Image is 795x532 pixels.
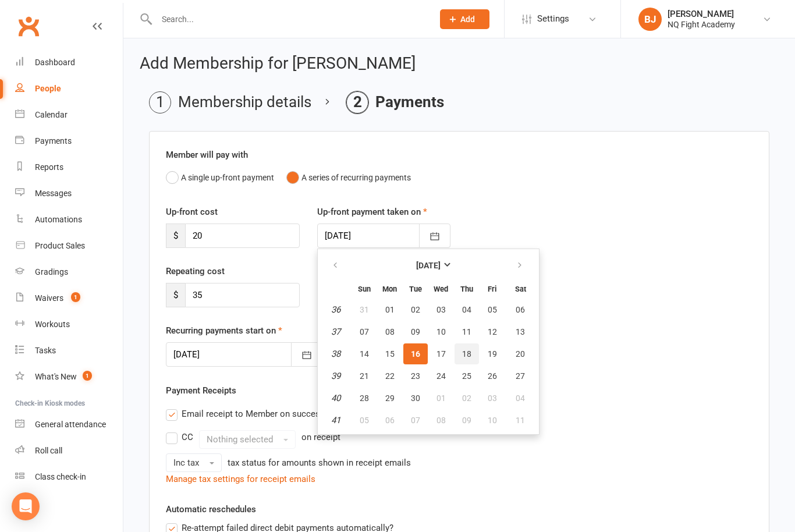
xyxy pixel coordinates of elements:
[434,285,448,293] small: Wednesday
[403,343,428,364] button: 16
[403,366,428,386] button: 23
[317,205,427,219] label: Up-front payment taken on
[228,456,411,470] div: tax status for amounts shown in receipt emails
[15,233,123,259] a: Product Sales
[15,259,123,285] a: Gradings
[166,407,374,421] label: Email receipt to Member on successful payment?
[166,502,256,516] label: Automatic reschedules
[488,371,497,381] span: 26
[488,416,497,425] span: 10
[15,364,123,390] a: What's New1
[378,410,402,431] button: 06
[506,299,535,320] button: 06
[409,285,422,293] small: Tuesday
[35,189,72,198] div: Messages
[378,366,402,386] button: 22
[360,349,369,359] span: 14
[166,384,236,398] label: Payment Receipts
[166,453,222,472] button: Inc tax
[166,205,218,219] label: Up-front cost
[638,8,662,31] div: BJ
[416,261,441,270] strong: [DATE]
[352,410,377,431] button: 05
[480,343,505,364] button: 19
[360,416,369,425] span: 05
[385,416,395,425] span: 06
[436,416,446,425] span: 08
[360,305,369,314] span: 31
[403,321,428,342] button: 09
[166,283,185,307] span: $
[35,320,70,329] div: Workouts
[462,393,471,403] span: 02
[429,321,453,342] button: 10
[15,285,123,311] a: Waivers 1
[462,327,471,336] span: 11
[15,207,123,233] a: Automations
[331,327,340,337] em: 37
[488,285,496,293] small: Friday
[516,416,525,425] span: 11
[35,420,106,429] div: General attendance
[516,349,525,359] span: 20
[480,299,505,320] button: 05
[385,349,395,359] span: 15
[15,338,123,364] a: Tasks
[411,349,420,359] span: 16
[455,410,479,431] button: 09
[455,299,479,320] button: 04
[488,393,497,403] span: 03
[403,410,428,431] button: 07
[360,371,369,381] span: 21
[385,393,395,403] span: 29
[403,388,428,409] button: 30
[460,285,473,293] small: Thursday
[488,349,497,359] span: 19
[436,349,446,359] span: 17
[360,393,369,403] span: 28
[506,321,535,342] button: 13
[378,299,402,320] button: 01
[668,19,735,30] div: NQ Fight Academy
[352,343,377,364] button: 14
[35,58,75,67] div: Dashboard
[480,366,505,386] button: 26
[352,299,377,320] button: 31
[331,371,340,381] em: 39
[537,6,569,32] span: Settings
[462,349,471,359] span: 18
[488,327,497,336] span: 12
[515,285,526,293] small: Saturday
[35,84,61,93] div: People
[15,76,123,102] a: People
[506,343,535,364] button: 20
[403,299,428,320] button: 02
[429,299,453,320] button: 03
[35,136,72,146] div: Payments
[35,215,82,224] div: Automations
[15,412,123,438] a: General attendance kiosk mode
[488,305,497,314] span: 05
[331,415,340,425] em: 41
[166,224,185,248] span: $
[411,305,420,314] span: 02
[455,388,479,409] button: 02
[462,371,471,381] span: 25
[83,371,92,381] span: 1
[35,241,85,250] div: Product Sales
[15,438,123,464] a: Roll call
[436,327,446,336] span: 10
[429,343,453,364] button: 17
[352,366,377,386] button: 21
[668,9,735,19] div: [PERSON_NAME]
[15,180,123,207] a: Messages
[331,393,340,403] em: 40
[153,11,425,27] input: Search...
[71,292,80,302] span: 1
[440,9,489,29] button: Add
[436,393,446,403] span: 01
[14,12,43,41] a: Clubworx
[15,102,123,128] a: Calendar
[506,410,535,431] button: 11
[429,366,453,386] button: 24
